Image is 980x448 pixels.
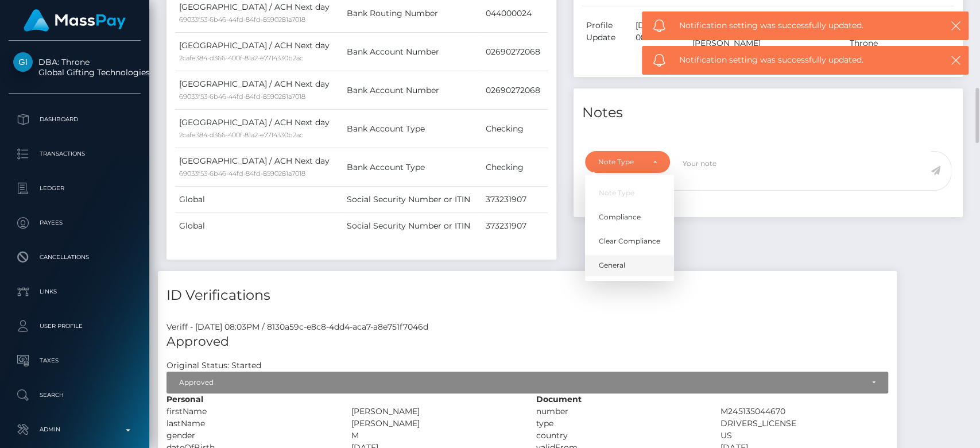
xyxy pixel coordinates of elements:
span: General [599,260,625,271]
a: Payees [9,208,141,237]
a: Taxes [9,346,141,375]
div: type [528,418,712,430]
td: Profile Update [582,6,632,57]
a: Admin [9,415,141,444]
div: [PERSON_NAME] [343,405,528,418]
button: Approved [166,372,888,393]
td: 02690272068 [481,71,547,110]
small: 69033f53-6b46-44fd-84fd-8590281a7018 [179,92,305,101]
small: 69033f53-6b46-44fd-84fd-8590281a7018 [179,16,305,24]
td: Global [175,187,343,213]
div: lastName [158,418,343,430]
div: Note Type [598,157,644,167]
td: Bank Account Type [343,148,482,187]
a: Transactions [9,140,141,168]
h5: Approved [166,333,888,351]
td: 373231907 [481,187,547,213]
p: User Profile [13,318,136,335]
p: Links [13,283,136,300]
a: Ledger [9,174,141,203]
h7: Original Status: Started [166,360,261,370]
td: [DATE] 08:06PM [632,6,688,57]
p: Taxes [13,352,136,369]
td: Checking [481,110,547,148]
div: gender [158,430,343,442]
p: Transactions [13,145,136,163]
div: DRIVERS_LICENSE [712,418,897,430]
button: Note Type [585,151,670,173]
div: Veriff - [DATE] 08:03PM / 8130a59c-e8c8-4dd4-aca7-a8e751f7046d [158,321,897,333]
span: Notification setting was successfully updated. [679,54,927,66]
td: Global [175,213,343,240]
small: 2cafe384-d366-400f-81a2-e7714330b2ac [179,131,303,139]
a: Dashboard [9,105,141,134]
span: DBA: Throne Global Gifting Technologies Inc [9,57,141,78]
p: Admin [13,421,136,438]
h4: ID Verifications [166,285,888,306]
span: Compliance [599,212,641,222]
a: User Profile [9,312,141,341]
td: Social Security Number or ITIN [343,213,482,240]
p: Dashboard [13,111,136,128]
td: Bank Account Number [343,71,482,110]
small: 69033f53-6b46-44fd-84fd-8590281a7018 [179,169,305,177]
td: Bank Account Number [343,33,482,71]
p: Payees [13,214,136,231]
img: Global Gifting Technologies Inc [13,52,33,72]
td: [GEOGRAPHIC_DATA] / ACH Next day [175,33,343,71]
td: Checking [481,148,547,187]
a: Cancellations [9,243,141,272]
td: Social Security Number or ITIN [343,187,482,213]
div: Approved [179,378,863,387]
div: firstName [158,405,343,418]
img: MassPay Logo [24,9,126,32]
div: US [712,430,897,442]
div: number [528,405,712,418]
td: [GEOGRAPHIC_DATA] / ACH Next day [175,71,343,110]
strong: Personal [166,394,203,404]
p: Ledger [13,180,136,197]
td: Bank Account Type [343,110,482,148]
strong: Document [536,394,582,404]
div: [PERSON_NAME] [343,418,528,430]
span: Notification setting was successfully updated. [679,20,927,32]
h4: Notes [582,103,955,123]
p: Cancellations [13,249,136,266]
p: Search [13,387,136,404]
td: [GEOGRAPHIC_DATA] / ACH Next day [175,148,343,187]
a: Search [9,381,141,410]
span: Clear Compliance [599,236,660,246]
small: 2cafe384-d366-400f-81a2-e7714330b2ac [179,54,303,62]
td: 02690272068 [481,33,547,71]
td: [GEOGRAPHIC_DATA] / ACH Next day [175,110,343,148]
div: M245135044670 [712,405,897,418]
a: Links [9,277,141,306]
div: M [343,430,528,442]
td: 373231907 [481,213,547,240]
div: country [528,430,712,442]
